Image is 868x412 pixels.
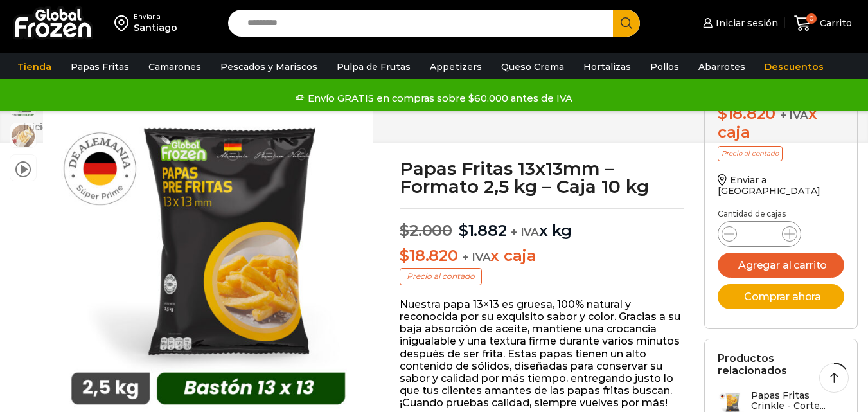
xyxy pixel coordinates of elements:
bdi: 1.882 [459,221,507,240]
span: $ [400,246,409,265]
bdi: 2.000 [400,221,452,240]
a: Pulpa de Frutas [330,55,417,79]
span: $ [400,221,409,240]
p: x caja [400,247,684,265]
a: Pescados y Mariscos [214,55,324,79]
a: Enviar a [GEOGRAPHIC_DATA] [718,174,820,197]
a: Abarrotes [692,55,752,79]
h1: Papas Fritas 13x13mm – Formato 2,5 kg – Caja 10 kg [400,159,684,195]
div: x caja [718,105,845,142]
p: Precio al contado [718,146,783,161]
h3: Papas Fritas Crinkle - Corte... [751,390,845,412]
span: $ [459,221,468,240]
a: Descuentos [758,55,830,79]
a: Tienda [11,55,58,79]
div: Santiago [134,21,177,34]
span: + IVA [780,109,808,121]
span: 0 [806,13,817,24]
p: Nuestra papa 13×13 es gruesa, 100% natural y reconocida por su exquisito sabor y color. Gracias a... [400,298,684,409]
bdi: 18.820 [400,246,457,265]
button: Search button [613,10,640,37]
a: Hortalizas [577,55,637,79]
span: Carrito [817,17,852,30]
div: Enviar a [134,12,177,21]
p: Cantidad de cajas [718,210,845,219]
span: $ [718,104,727,123]
img: address-field-icon.svg [114,12,134,34]
span: + IVA [511,226,539,238]
span: Iniciar sesión [713,17,778,30]
span: 13×13 [10,123,36,149]
a: Pollos [644,55,686,79]
a: Iniciar sesión [700,10,778,36]
bdi: 18.820 [718,104,775,123]
a: Queso Crema [495,55,571,79]
button: Agregar al carrito [718,253,845,278]
a: Appetizers [423,55,488,79]
a: Papas Fritas [64,55,136,79]
button: Comprar ahora [718,284,845,309]
p: Precio al contado [400,268,482,285]
input: Product quantity [747,225,772,243]
h2: Productos relacionados [718,352,845,377]
a: 0 Carrito [791,8,855,39]
span: + IVA [463,251,491,264]
a: Camarones [142,55,208,79]
p: x kg [400,208,684,240]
